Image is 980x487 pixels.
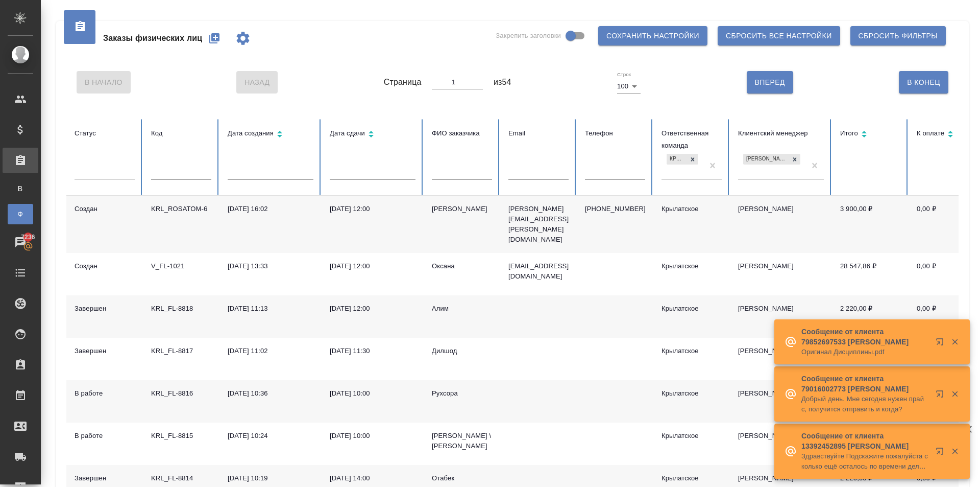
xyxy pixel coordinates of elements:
[929,384,954,408] button: Открыть в новой вкладке
[508,127,569,140] div: Email
[228,431,313,441] div: [DATE] 10:24
[384,76,422,88] span: Страница
[661,261,722,271] div: Крылатское
[617,72,631,77] label: Строк
[598,26,707,45] button: Сохранить настройки
[667,154,687,165] div: Крылатское
[151,304,211,314] div: KRL_FL-8818
[3,229,38,255] a: 7236
[661,304,722,314] div: Крылатское
[661,388,722,399] div: Крылатское
[496,31,561,41] span: Закрепить заголовки
[743,154,789,165] div: [PERSON_NAME]
[228,304,313,314] div: [DATE] 11:13
[13,183,28,194] span: В
[832,196,909,253] td: 3 900,00 ₽
[508,261,569,282] p: [EMAIL_ADDRESS][DOMAIN_NAME]
[730,295,832,338] td: [PERSON_NAME]
[730,423,832,465] td: [PERSON_NAME]
[151,346,211,356] div: KRL_FL-8817
[899,71,948,94] button: В Конец
[432,388,492,399] div: Рухсора
[494,76,511,88] span: из 54
[151,431,211,441] div: KRL_FL-8815
[944,447,965,456] button: Закрыть
[730,196,832,253] td: [PERSON_NAME]
[432,346,492,356] div: Дилшод
[228,127,313,142] div: Сортировка
[730,253,832,295] td: [PERSON_NAME]
[432,261,492,271] div: Оксана
[944,389,965,399] button: Закрыть
[432,204,492,214] div: [PERSON_NAME]
[801,394,929,414] p: Добрый день. Мне сегодня нужен прайс, получится отправить и когда?
[202,26,227,51] button: Создать
[330,346,415,356] div: [DATE] 11:30
[661,346,722,356] div: Крылатское
[75,473,135,483] div: Завершен
[8,204,33,224] a: Ф
[8,178,33,199] a: В
[917,127,977,142] div: Сортировка
[228,204,313,214] div: [DATE] 16:02
[929,441,954,466] button: Открыть в новой вкладке
[508,204,569,245] p: [PERSON_NAME][EMAIL_ADDRESS][PERSON_NAME][DOMAIN_NAME]
[330,473,415,483] div: [DATE] 14:00
[330,127,415,142] div: Сортировка
[944,337,965,346] button: Закрыть
[801,347,929,357] p: Оригинал Дисциплины.pdf
[75,261,135,271] div: Создан
[330,261,415,271] div: [DATE] 12:00
[432,473,492,483] div: Отабек
[75,388,135,399] div: В работе
[730,380,832,423] td: [PERSON_NAME]
[718,26,840,45] button: Сбросить все настройки
[585,127,645,140] div: Телефон
[840,127,900,142] div: Сортировка
[75,346,135,356] div: Завершен
[75,127,135,140] div: Статус
[13,209,28,219] span: Ф
[661,204,722,214] div: Крылатское
[432,127,492,140] div: ФИО заказчика
[755,76,785,89] span: Вперед
[801,431,929,451] p: Сообщение от клиента 13392452895 [PERSON_NAME]
[151,473,211,483] div: KRL_FL-8814
[801,327,929,347] p: Сообщение от клиента 79852697533 [PERSON_NAME]
[661,473,722,483] div: Крылатское
[228,473,313,483] div: [DATE] 10:19
[801,451,929,472] p: Здравствуйте Подскажите пожалуйста сколько ещё осталось по времени делать документы?
[330,204,415,214] div: [DATE] 12:00
[330,388,415,399] div: [DATE] 10:00
[330,304,415,314] div: [DATE] 12:00
[330,431,415,441] div: [DATE] 10:00
[103,32,202,44] span: Заказы физических лиц
[228,388,313,399] div: [DATE] 10:36
[75,204,135,214] div: Создан
[151,127,211,140] div: Код
[661,431,722,441] div: Крылатское
[850,26,946,45] button: Сбросить фильтры
[432,304,492,314] div: Алим
[832,295,909,338] td: 2 220,00 ₽
[75,431,135,441] div: В работе
[606,30,699,42] span: Сохранить настройки
[801,374,929,394] p: Сообщение от клиента 79016002773 [PERSON_NAME]
[228,346,313,356] div: [DATE] 11:02
[738,127,824,140] div: Клиентский менеджер
[15,232,41,242] span: 7236
[585,204,645,214] p: [PHONE_NUMBER]
[617,79,641,94] div: 100
[151,204,211,214] div: KRL_ROSATOM-6
[228,261,313,271] div: [DATE] 13:33
[661,127,722,152] div: Ответственная команда
[151,388,211,399] div: KRL_FL-8816
[432,431,492,451] div: [PERSON_NAME] \ [PERSON_NAME]
[726,30,832,42] span: Сбросить все настройки
[730,338,832,380] td: [PERSON_NAME]
[907,76,940,89] span: В Конец
[859,30,938,42] span: Сбросить фильтры
[747,71,793,94] button: Вперед
[929,332,954,356] button: Открыть в новой вкладке
[151,261,211,271] div: V_FL-1021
